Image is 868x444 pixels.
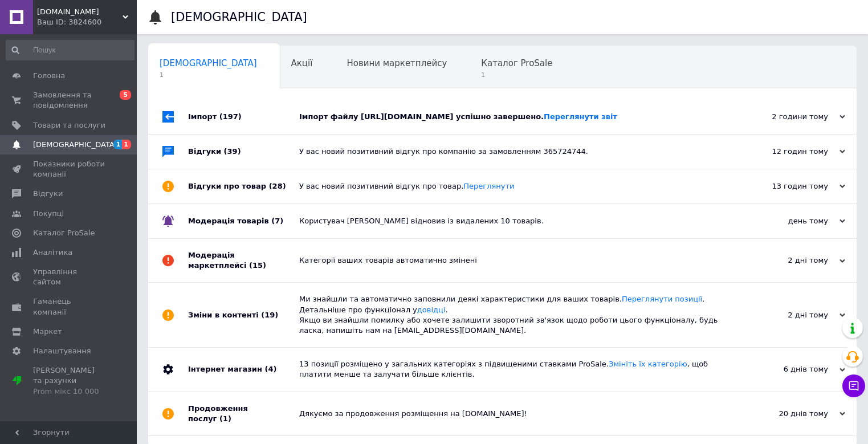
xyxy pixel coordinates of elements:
div: 6 днів тому [731,364,845,374]
span: (1) [219,414,231,423]
span: (19) [261,311,278,319]
span: Каталог ProSale [33,228,95,238]
span: Показники роботи компанії [33,159,105,180]
span: 1 [481,71,552,79]
div: Інтернет магазин [188,348,299,391]
a: Переглянути позиції [622,295,702,303]
span: Відгуки [33,189,63,199]
span: Налаштування [33,346,91,356]
span: Razborka.club [37,7,123,17]
div: 13 позиції розміщено у загальних категоріях з підвищеними ставками ProSale. , щоб платити менше т... [299,359,731,380]
span: Покупці [33,209,64,219]
span: Новини маркетплейсу [347,58,447,68]
div: Ми знайшли та автоматично заповнили деякі характеристики для ваших товарів. . Детальніше про функ... [299,294,731,336]
div: Користувач [PERSON_NAME] відновив із видалених 10 товарів. [299,216,731,226]
span: (7) [271,217,283,225]
button: Чат з покупцем [842,374,865,397]
span: (28) [269,182,286,190]
span: Аналітика [33,247,72,258]
h1: [DEMOGRAPHIC_DATA] [171,10,307,24]
div: день тому [731,216,845,226]
span: [PERSON_NAME] та рахунки [33,365,105,397]
span: 1 [122,140,131,149]
div: У вас новий позитивний відгук про товар. [299,181,731,192]
div: Відгуки про товар [188,169,299,203]
div: У вас новий позитивний відгук про компанію за замовленням 365724744. [299,146,731,157]
div: Prom мікс 10 000 [33,386,105,397]
div: 12 годин тому [731,146,845,157]
input: Пошук [6,40,135,60]
div: Ваш ID: 3824600 [37,17,137,27]
span: (197) [219,112,242,121]
div: Дякуємо за продовження розміщення на [DOMAIN_NAME]! [299,409,731,419]
a: Переглянути звіт [544,112,617,121]
span: Маркет [33,327,62,337]
div: Зміни в контенті [188,283,299,347]
span: Управління сайтом [33,267,105,287]
span: 1 [113,140,123,149]
span: Гаманець компанії [33,296,105,317]
span: Акції [291,58,313,68]
div: Модерація товарів [188,204,299,238]
a: довідці [417,305,446,314]
span: Товари та послуги [33,120,105,131]
div: 13 годин тому [731,181,845,192]
span: [DEMOGRAPHIC_DATA] [160,58,257,68]
div: 2 дні тому [731,310,845,320]
span: (15) [249,261,266,270]
span: (39) [224,147,241,156]
span: Головна [33,71,65,81]
span: 1 [160,71,257,79]
div: Модерація маркетплейсі [188,239,299,282]
div: 2 години тому [731,112,845,122]
span: [DEMOGRAPHIC_DATA] [33,140,117,150]
div: Імпорт файлу [URL][DOMAIN_NAME] успішно завершено. [299,112,731,122]
div: Відгуки [188,135,299,169]
div: 20 днів тому [731,409,845,419]
div: Продовження послуг [188,392,299,435]
a: Змініть їх категорію [609,360,687,368]
span: Замовлення та повідомлення [33,90,105,111]
span: 5 [120,90,131,100]
span: Каталог ProSale [481,58,552,68]
div: Категорії ваших товарів автоматично змінені [299,255,731,266]
div: 2 дні тому [731,255,845,266]
div: Імпорт [188,100,299,134]
span: (4) [264,365,276,373]
a: Переглянути [463,182,514,190]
